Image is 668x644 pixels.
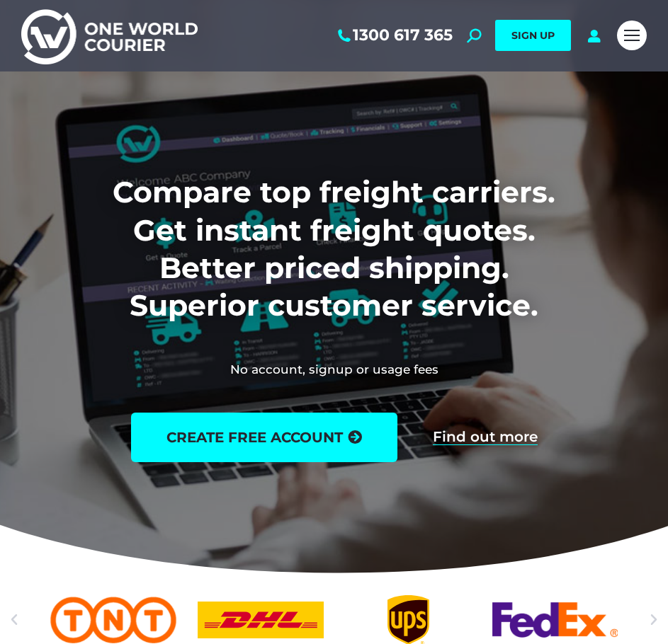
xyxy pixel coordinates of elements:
span: SIGN UP [511,29,555,42]
a: Find out more [433,430,538,445]
h2: No account, signup or usage fees [43,362,625,377]
a: 1300 617 365 [335,26,453,45]
h1: Compare top freight carriers. Get instant freight quotes. Better priced shipping. Superior custom... [51,173,617,324]
img: One World Courier [21,7,198,64]
a: SIGN UP [495,20,571,51]
a: Mobile menu icon [617,21,647,50]
a: create free account [131,413,397,462]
